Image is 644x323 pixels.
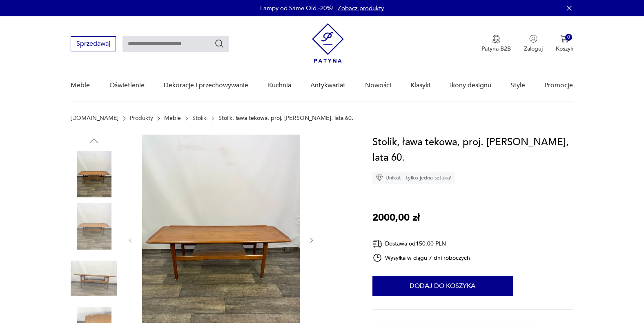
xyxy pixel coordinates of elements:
[481,35,511,53] a: Ikona medaluPatyna B2B
[372,239,470,249] div: Dostawa od 150,00 PLN
[450,70,491,101] a: Ikony designu
[164,115,181,122] a: Meble
[560,35,568,43] img: Ikona koszyka
[524,45,543,53] p: Zaloguj
[481,45,511,53] p: Patyna B2B
[71,255,117,301] img: Zdjęcie produktu Stolik, ława tekowa, proj. Paul Jenson, lata 60.
[268,70,291,101] a: Kuchnia
[372,135,573,166] h1: Stolik, ława tekowa, proj. [PERSON_NAME], lata 60.
[372,276,513,296] button: Dodaj do koszyka
[544,70,573,101] a: Promocje
[492,35,500,44] img: Ikona medalu
[410,70,430,101] a: Klasyki
[372,253,470,263] div: Wysyłka w ciągu 7 dni roboczych
[556,35,573,53] button: 0Koszyk
[372,210,420,226] p: 2000,00 zł
[192,115,207,122] a: Stoliki
[565,34,572,41] div: 0
[529,35,537,43] img: Ikonka użytkownika
[130,115,153,122] a: Produkty
[164,70,248,101] a: Dekoracje i przechowywanie
[310,70,345,101] a: Antykwariat
[218,115,353,122] p: Stolik, ława tekowa, proj. [PERSON_NAME], lata 60.
[372,239,382,249] img: Ikona dostawy
[71,36,116,51] button: Sprzedawaj
[214,39,224,49] button: Szukaj
[71,151,117,197] img: Zdjęcie produktu Stolik, ława tekowa, proj. Paul Jenson, lata 60.
[71,42,116,47] a: Sprzedawaj
[372,172,455,184] div: Unikat - tylko jedna sztuka!
[481,35,511,53] button: Patyna B2B
[524,35,543,53] button: Zaloguj
[109,70,145,101] a: Oświetlenie
[556,45,573,53] p: Koszyk
[376,174,383,181] img: Ikona diamentu
[71,70,90,101] a: Meble
[510,70,525,101] a: Style
[71,203,117,250] img: Zdjęcie produktu Stolik, ława tekowa, proj. Paul Jenson, lata 60.
[71,115,118,122] a: [DOMAIN_NAME]
[338,4,384,12] a: Zobacz produkty
[312,23,344,63] img: Patyna - sklep z meblami i dekoracjami vintage
[260,4,334,12] p: Lampy od Same Old -20%!
[365,70,391,101] a: Nowości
